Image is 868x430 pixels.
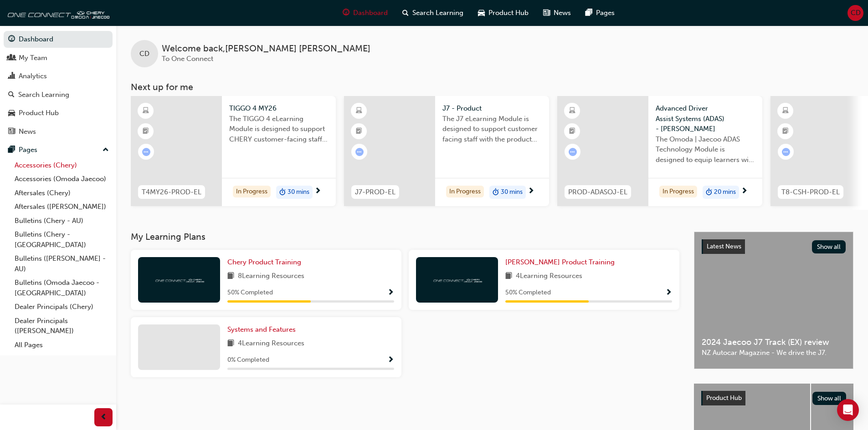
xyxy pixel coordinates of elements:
a: news-iconNews [536,4,578,22]
span: guage-icon [343,7,349,19]
span: Chery Product Training [227,258,301,266]
a: PROD-ADASOJ-ELAdvanced Driver Assist Systems (ADAS) - [PERSON_NAME]The Omoda | Jaecoo ADAS Techno... [557,96,762,206]
a: Bulletins (Chery - AU) [11,214,113,228]
a: Latest NewsShow all2024 Jaecoo J7 Track (EX) reviewNZ Autocar Magazine - We drive the J7. [694,232,853,369]
span: duration-icon [279,187,286,198]
span: Pages [596,8,615,18]
a: car-iconProduct Hub [471,4,536,22]
span: search-icon [402,7,409,19]
a: My Team [4,50,113,66]
button: Pages [4,142,113,158]
span: TIGGO 4 MY26 [229,103,329,114]
div: Analytics [19,71,47,81]
a: Dealer Principals ([PERSON_NAME]) [11,314,113,338]
span: Dashboard [353,8,388,18]
span: up-icon [103,144,109,156]
span: pages-icon [8,146,15,154]
span: 50 % Completed [227,288,273,298]
span: 30 mins [288,187,309,197]
span: next-icon [741,187,748,196]
button: Show Progress [665,287,672,298]
span: booktick-icon [356,126,362,137]
span: booktick-icon [782,126,789,137]
img: oneconnect [5,4,109,22]
span: chart-icon [8,72,15,81]
a: News [4,123,113,140]
a: Systems and Features [227,324,299,335]
img: oneconnect [432,275,482,284]
button: Show Progress [387,287,394,298]
a: search-iconSearch Learning [395,4,471,22]
span: learningResourceType_ELEARNING-icon [569,105,575,117]
span: learningRecordVerb_ATTEMPT-icon [782,148,790,156]
span: The Omoda | Jaecoo ADAS Technology Module is designed to equip learners with essential knowledge ... [656,134,755,165]
h3: My Learning Plans [131,232,679,242]
a: Dealer Principals (Chery) [11,300,113,314]
a: Chery Product Training [227,257,305,268]
span: learningResourceType_ELEARNING-icon [356,105,362,117]
a: Analytics [4,68,113,85]
div: News [19,126,36,137]
span: book-icon [227,338,234,349]
button: Show all [812,392,847,405]
span: Product Hub [706,394,742,402]
span: booktick-icon [143,126,149,137]
a: [PERSON_NAME] Product Training [505,257,618,268]
h3: Next up for me [116,82,868,92]
button: Show all [812,240,846,253]
span: Show Progress [387,289,394,297]
a: Dashboard [4,31,113,48]
span: duration-icon [493,187,499,198]
span: 50 % Completed [505,288,551,298]
span: Search Learning [412,8,463,18]
span: Latest News [707,243,741,250]
span: booktick-icon [569,126,575,137]
span: CD [139,49,149,59]
a: Latest NewsShow all [702,239,846,254]
span: 4 Learning Resources [516,271,582,282]
span: news-icon [543,7,550,19]
a: Accessories (Omoda Jaecoo) [11,172,113,186]
a: Accessories (Chery) [11,158,113,172]
div: Pages [19,145,37,155]
span: prev-icon [100,412,107,423]
span: Product Hub [488,8,529,18]
span: 2024 Jaecoo J7 Track (EX) review [702,337,846,348]
a: pages-iconPages [578,4,622,22]
a: Bulletins (Omoda Jaecoo - [GEOGRAPHIC_DATA]) [11,276,113,300]
a: All Pages [11,338,113,352]
div: In Progress [446,186,484,198]
span: next-icon [314,187,321,196]
span: pages-icon [586,7,592,19]
span: NZ Autocar Magazine - We drive the J7. [702,348,846,358]
span: learningRecordVerb_ATTEMPT-icon [355,148,364,156]
span: guage-icon [8,35,15,44]
a: Aftersales ([PERSON_NAME]) [11,200,113,214]
span: duration-icon [706,187,712,198]
span: J7-PROD-EL [355,187,395,197]
a: T4MY26-PROD-ELTIGGO 4 MY26The TIGGO 4 eLearning Module is designed to support CHERY customer-faci... [131,96,336,206]
a: guage-iconDashboard [335,4,395,22]
button: CD [847,5,863,21]
span: Show Progress [387,356,394,364]
span: To One Connect [162,55,213,63]
span: learningResourceType_ELEARNING-icon [782,105,789,117]
span: book-icon [227,271,234,282]
span: car-icon [8,109,15,117]
span: learningRecordVerb_ATTEMPT-icon [569,148,577,156]
a: Search Learning [4,86,113,103]
span: Systems and Features [227,325,296,334]
span: 20 mins [714,187,736,197]
span: 8 Learning Resources [238,271,304,282]
span: people-icon [8,54,15,62]
button: Show Progress [387,354,394,366]
span: The J7 eLearning Module is designed to support customer facing staff with the product and sales i... [442,114,542,145]
span: search-icon [8,91,15,99]
span: 4 Learning Resources [238,338,304,349]
a: Aftersales (Chery) [11,186,113,200]
a: Product HubShow all [701,391,846,405]
div: In Progress [233,186,271,198]
span: J7 - Product [442,103,542,114]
